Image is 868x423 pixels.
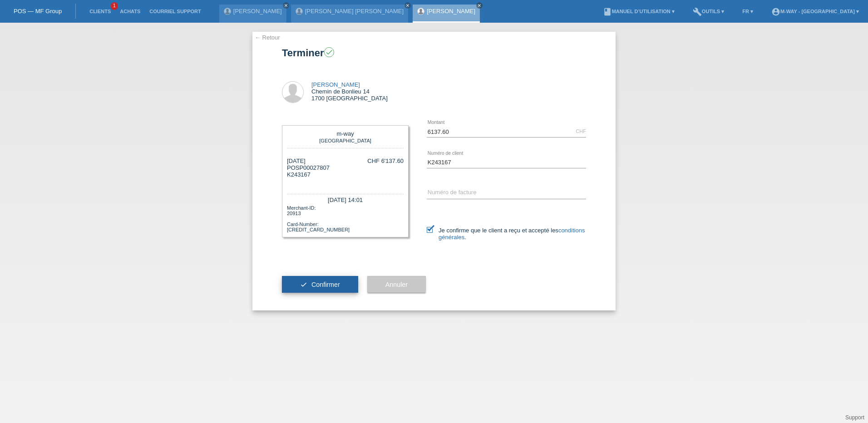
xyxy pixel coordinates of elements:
button: Annuler [367,276,426,293]
a: Clients [85,9,115,14]
span: Annuler [385,281,408,288]
a: conditions générales [439,227,585,241]
h1: Terminer [282,47,586,59]
i: close [477,3,482,8]
a: POS — MF Group [14,8,62,15]
i: check [325,48,333,56]
i: build [693,7,702,16]
div: Chemin de Bonlieu 14 1700 [GEOGRAPHIC_DATA] [311,81,388,102]
a: close [404,2,411,9]
a: close [476,2,483,9]
div: [GEOGRAPHIC_DATA] [289,137,401,143]
div: Merchant-ID: 20913 Card-Number: [CREDIT_CARD_NUMBER] [287,204,404,232]
a: close [283,2,289,9]
a: [PERSON_NAME] [233,8,282,15]
label: Je confirme que le client a reçu et accepté les . [427,227,586,241]
a: ← Retour [255,34,280,41]
div: [DATE] POSP00027807 [287,157,330,185]
div: m-way [289,130,401,137]
i: book [603,7,612,16]
div: [DATE] 14:01 [287,194,404,204]
a: FR ▾ [738,9,758,14]
a: bookManuel d’utilisation ▾ [598,9,679,14]
span: Confirmer [311,281,340,288]
a: Support [845,414,864,421]
a: [PERSON_NAME] [PERSON_NAME] [305,8,404,15]
div: CHF [576,128,586,134]
a: buildOutils ▾ [688,9,729,14]
a: Achats [115,9,145,14]
a: Courriel Support [145,9,205,14]
i: close [284,3,288,8]
i: account_circle [771,7,780,16]
i: check [300,281,307,288]
div: CHF 6'137.60 [367,157,404,164]
a: [PERSON_NAME] [427,8,475,15]
button: check Confirmer [282,276,358,293]
a: account_circlem-way - [GEOGRAPHIC_DATA] ▾ [767,9,863,14]
i: close [405,3,410,8]
a: [PERSON_NAME] [311,81,360,88]
span: 1 [111,2,118,10]
span: K243167 [287,171,311,178]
